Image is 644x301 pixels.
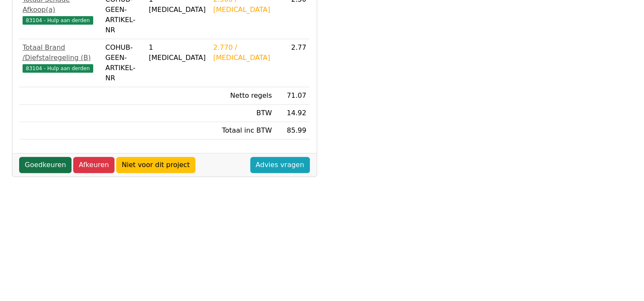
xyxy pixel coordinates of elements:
[210,87,275,105] td: Netto regels
[275,87,310,105] td: 71.07
[275,39,310,87] td: 2.77
[149,43,206,63] div: 1 [MEDICAL_DATA]
[19,157,72,173] a: Goedkeuren
[210,122,275,139] td: Totaal inc BTW
[210,105,275,122] td: BTW
[250,157,310,173] a: Advies vragen
[102,39,145,87] td: COHUB-GEEN-ARTIKEL-NR
[213,43,272,63] div: 2.770 / [MEDICAL_DATA]
[23,16,93,25] span: 83104 - Hulp aan derden
[73,157,114,173] a: Afkeuren
[275,105,310,122] td: 14.92
[275,122,310,139] td: 85.99
[23,43,98,73] a: Totaal Brand /Diefstalregeling (B)83104 - Hulp aan derden
[116,157,195,173] a: Niet voor dit project
[23,64,93,73] span: 83104 - Hulp aan derden
[23,43,98,63] div: Totaal Brand /Diefstalregeling (B)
